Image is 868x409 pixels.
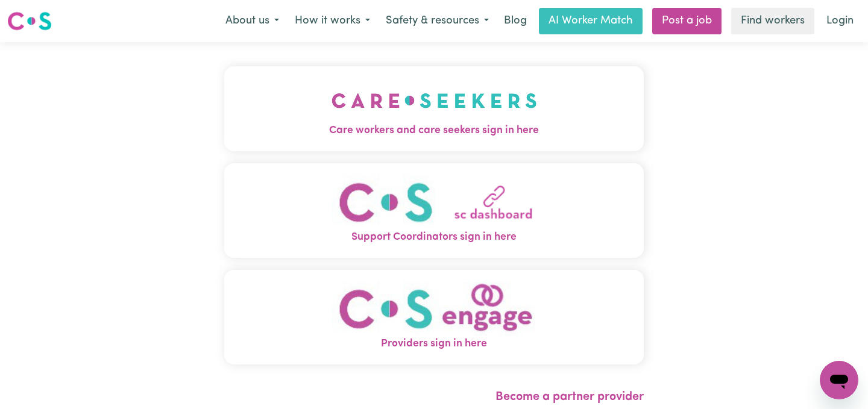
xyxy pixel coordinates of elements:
span: Support Coordinators sign in here [224,229,644,245]
button: About us [218,8,287,34]
span: Care workers and care seekers sign in here [224,123,644,139]
iframe: Button to launch messaging window [820,361,858,399]
a: Find workers [731,8,814,34]
span: Providers sign in here [224,336,644,352]
a: Blog [497,8,534,34]
a: Post a job [652,8,722,34]
button: How it works [287,8,378,34]
button: Care workers and care seekers sign in here [224,66,644,151]
a: Login [819,8,861,34]
img: Careseekers logo [7,10,52,32]
a: Careseekers logo [7,7,52,35]
button: Safety & resources [378,8,497,34]
a: Become a partner provider [495,391,644,403]
button: Support Coordinators sign in here [224,163,644,257]
button: Providers sign in here [224,269,644,364]
a: AI Worker Match [539,8,643,34]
